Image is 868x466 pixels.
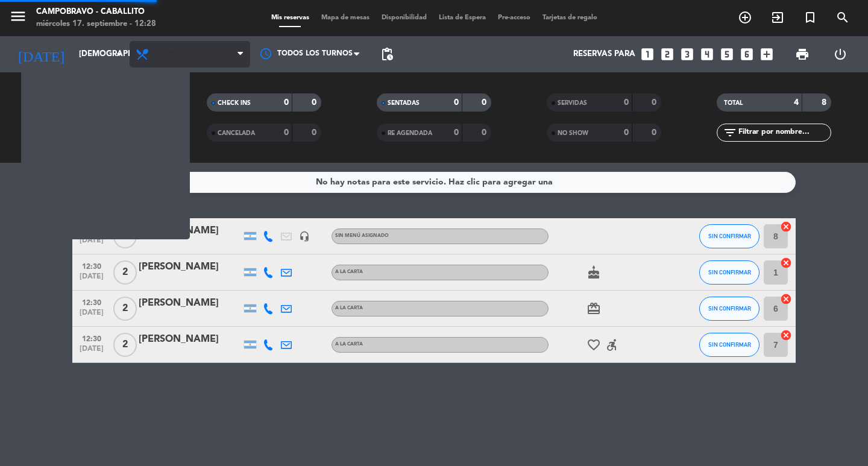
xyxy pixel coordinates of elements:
span: 2 [113,297,137,321]
button: SIN CONFIRMAR [699,260,759,285]
div: LOG OUT [821,36,859,72]
span: CHECK INS [218,100,251,106]
div: miércoles 17. septiembre - 12:28 [36,18,156,30]
i: cancel [780,329,792,341]
span: [DATE] [77,272,107,286]
span: TOTAL [724,100,743,106]
span: pending_actions [380,47,394,61]
span: [DATE] [77,236,107,250]
strong: 0 [482,98,489,107]
i: [DATE] [9,41,73,68]
button: SIN CONFIRMAR [699,333,759,357]
div: No hay notas para este servicio. Haz clic para agregar una [316,175,553,189]
span: A LA CARTA [335,342,363,347]
strong: 0 [454,98,459,107]
strong: 4 [794,98,799,107]
span: 12:30 [77,222,107,236]
button: SIN CONFIRMAR [699,297,759,321]
span: Mapa de mesas [315,14,376,21]
strong: 0 [284,98,289,107]
button: SIN CONFIRMAR [699,224,759,248]
span: A LA CARTA [335,269,363,274]
span: SIN CONFIRMAR [708,269,751,276]
span: [DATE] [77,309,107,323]
span: NO SHOW [558,130,588,136]
span: Disponibilidad [376,14,433,21]
i: power_settings_new [833,47,848,61]
i: filter_list [723,125,737,140]
strong: 0 [284,128,289,137]
span: RE AGENDADA [388,130,432,136]
span: 2 [113,224,137,248]
span: SERVIDAS [558,100,587,106]
i: menu [9,7,27,25]
span: SIN CONFIRMAR [708,341,751,348]
span: RESERVADAS [44,98,83,104]
i: search [835,10,850,25]
span: SENTADAS [388,100,420,106]
strong: 4 [114,129,119,137]
span: CANCELADA [218,130,255,136]
span: Sin menú asignado [335,233,389,238]
span: Tarjetas de regalo [536,14,603,21]
strong: 0 [114,115,119,124]
div: [PERSON_NAME] [139,259,241,275]
strong: 8 [822,98,829,107]
i: favorite_border [587,338,601,352]
span: CONFIRMADA [44,117,86,123]
span: 2 [113,333,137,357]
button: menu [9,7,27,30]
span: Almuerzo [156,50,197,58]
i: cake [587,265,601,280]
span: 12:30 [77,295,107,309]
span: Lista de Espera [433,14,492,21]
i: arrow_drop_down [112,47,127,61]
strong: 0 [454,128,459,137]
i: cancel [780,257,792,269]
span: [DATE] [77,345,107,359]
strong: 4 [114,96,119,105]
span: Mis reservas [265,14,315,21]
div: [PERSON_NAME] [139,332,241,347]
i: cancel [780,293,792,305]
i: exit_to_app [770,10,785,25]
span: SIN CONFIRMAR [708,233,751,239]
span: SIN CONFIRMAR [708,305,751,312]
span: A LA CARTA [335,306,363,310]
i: add_box [759,46,775,62]
i: looks_two [659,46,675,62]
strong: 0 [312,128,319,137]
span: Pre-acceso [492,14,536,21]
i: looks_4 [699,46,715,62]
strong: 8 [142,96,149,105]
strong: 0 [482,128,489,137]
span: 12:30 [77,259,107,272]
i: accessible_forward [605,338,619,352]
input: Filtrar por nombre... [737,126,831,139]
i: headset_mic [299,231,310,242]
span: 12:30 [77,331,107,345]
i: looks_6 [739,46,755,62]
i: turned_in_not [803,10,817,25]
div: [PERSON_NAME] [139,295,241,311]
i: looks_one [640,46,655,62]
span: print [795,47,810,61]
i: add_circle_outline [738,10,752,25]
strong: 0 [624,98,629,107]
span: SIN CONFIRMAR [44,131,92,137]
strong: 0 [312,98,319,107]
i: looks_3 [679,46,695,62]
i: looks_5 [719,46,735,62]
div: Campobravo - caballito [36,6,156,18]
i: card_giftcard [587,301,601,316]
span: Reservas para [573,49,635,59]
strong: 0 [142,115,149,124]
strong: 0 [652,128,659,137]
i: cancel [780,221,792,233]
strong: 8 [142,129,149,137]
strong: 0 [652,98,659,107]
div: [PERSON_NAME] [139,223,241,239]
span: 2 [113,260,137,285]
strong: 0 [624,128,629,137]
